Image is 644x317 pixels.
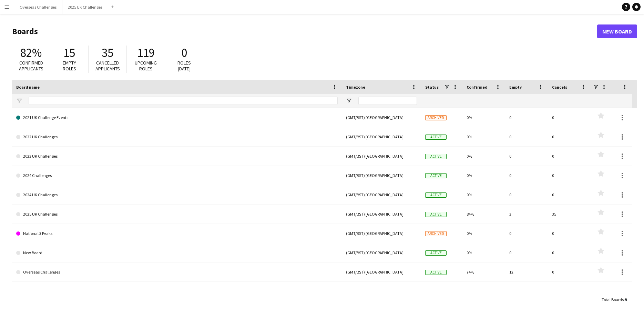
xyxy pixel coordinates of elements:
[425,173,447,178] span: Active
[552,85,567,90] span: Cancels
[602,293,627,306] div: :
[342,224,421,243] div: (GMT/BST) [GEOGRAPHIC_DATA]
[425,154,447,159] span: Active
[425,115,447,120] span: Archived
[425,135,447,140] span: Active
[462,205,505,224] div: 84%
[467,85,488,90] span: Confirmed
[16,147,338,166] a: 2023 UK Challenges
[19,60,43,72] span: Confirmed applicants
[16,98,22,104] button: Open Filter Menu
[342,185,421,204] div: (GMT/BST) [GEOGRAPHIC_DATA]
[137,45,155,60] span: 119
[548,147,591,166] div: 0
[505,224,548,243] div: 0
[462,243,505,262] div: 0%
[548,243,591,262] div: 0
[346,98,352,104] button: Open Filter Menu
[102,45,113,60] span: 35
[548,205,591,224] div: 35
[62,0,108,14] button: 2025 UK Challenges
[548,185,591,204] div: 0
[63,45,75,60] span: 15
[425,250,447,256] span: Active
[425,212,447,217] span: Active
[16,166,338,185] a: 2024 Challenges
[462,262,505,281] div: 74%
[20,45,42,60] span: 82%
[462,147,505,166] div: 0%
[135,60,157,72] span: Upcoming roles
[462,166,505,185] div: 0%
[462,127,505,146] div: 0%
[16,262,338,282] a: Overseas Challenges
[16,85,40,90] span: Board name
[505,243,548,262] div: 0
[346,85,365,90] span: Timezone
[177,60,191,72] span: Roles [DATE]
[12,26,597,37] h1: Boards
[16,205,338,224] a: 2025 UK Challenges
[505,205,548,224] div: 3
[14,0,62,14] button: Overseas Challenges
[16,127,338,147] a: 2022 UK Challenges
[16,108,338,127] a: 2021 UK Challenge Events
[505,147,548,166] div: 0
[342,147,421,166] div: (GMT/BST) [GEOGRAPHIC_DATA]
[505,127,548,146] div: 0
[509,85,522,90] span: Empty
[342,262,421,281] div: (GMT/BST) [GEOGRAPHIC_DATA]
[602,297,624,302] span: Total Boards
[462,185,505,204] div: 0%
[462,224,505,243] div: 0%
[425,192,447,198] span: Active
[358,97,417,105] input: Timezone Filter Input
[548,166,591,185] div: 0
[16,243,338,262] a: New Board
[505,166,548,185] div: 0
[548,262,591,281] div: 0
[16,185,338,205] a: 2024 UK Challenges
[425,231,447,236] span: Archived
[342,243,421,262] div: (GMT/BST) [GEOGRAPHIC_DATA]
[342,166,421,185] div: (GMT/BST) [GEOGRAPHIC_DATA]
[342,127,421,146] div: (GMT/BST) [GEOGRAPHIC_DATA]
[342,108,421,127] div: (GMT/BST) [GEOGRAPHIC_DATA]
[95,60,120,72] span: Cancelled applicants
[181,45,187,60] span: 0
[505,185,548,204] div: 0
[548,224,591,243] div: 0
[505,262,548,281] div: 12
[548,108,591,127] div: 0
[505,108,548,127] div: 0
[425,270,447,275] span: Active
[597,24,637,38] a: New Board
[625,297,627,302] span: 9
[63,60,76,72] span: Empty roles
[29,97,338,105] input: Board name Filter Input
[462,108,505,127] div: 0%
[16,224,338,243] a: National 3 Peaks
[425,85,439,90] span: Status
[548,127,591,146] div: 0
[342,205,421,224] div: (GMT/BST) [GEOGRAPHIC_DATA]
